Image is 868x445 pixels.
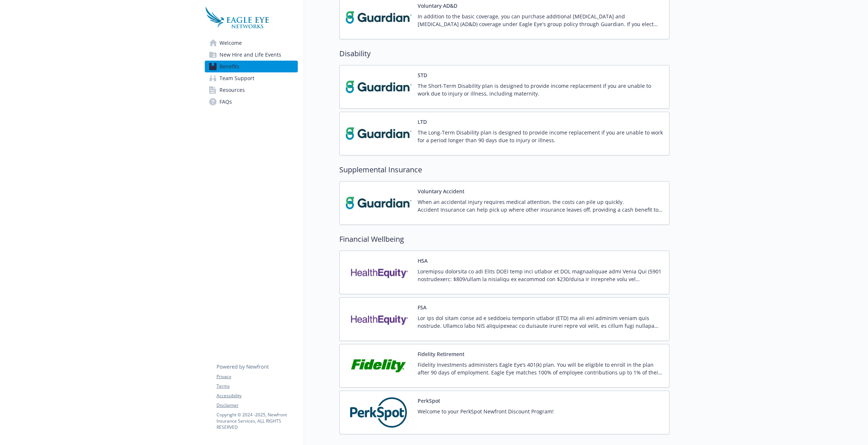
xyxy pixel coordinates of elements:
[346,71,412,103] img: Guardian carrier logo
[418,350,464,358] button: Fidelity Retirement
[217,412,297,430] p: Copyright © 2024 - 2025 , Newfront Insurance Services, ALL RIGHTS RESERVED
[339,234,669,245] h2: Financial Wellbeing
[418,82,663,97] p: The Short-Term Disability plan is designed to provide income replacement if you are unable to wor...
[339,164,669,175] h2: Supplemental Insurance
[219,49,281,61] span: New Hire and Life Events
[205,96,298,108] a: FAQs
[418,304,426,311] button: FSA
[346,257,412,288] img: Health Equity carrier logo
[418,71,427,79] button: STD
[418,187,464,195] button: Voluntary Accident
[217,392,297,399] a: Accessibility
[205,49,298,61] a: New Hire and Life Events
[219,37,242,49] span: Welcome
[418,268,663,283] p: Loremipsu dolorsita co adi Elits DOEI temp inci utlabor et DOL magnaaliquae admi Venia Qui (5901 ...
[418,314,663,330] p: Lor ips dol sitam conse ad e seddoeiu temporin utlabor (ETD) ma ali eni adminim veniam quis nostr...
[217,383,297,390] a: Terms
[205,37,298,49] a: Welcome
[418,2,457,10] button: Voluntary AD&D
[219,84,245,96] span: Resources
[219,61,239,72] span: Benefits
[418,198,663,213] p: When an accidental injury requires medical attention, the costs can pile up quickly. Accident Ins...
[418,361,663,376] p: Fidelity Investments administers Eagle Eye’s 401(k) plan. You will be eligible to enroll in the p...
[418,257,428,265] button: HSA
[217,373,297,380] a: Privacy
[418,118,427,126] button: LTD
[219,96,232,108] span: FAQs
[418,408,554,415] p: Welcome to your PerkSpot Newfront Discount Program!
[418,397,440,405] button: PerkSpot
[217,402,297,409] a: Disclaimer
[346,118,412,149] img: Guardian carrier logo
[346,2,412,33] img: Guardian carrier logo
[418,129,663,144] p: The Long-Term Disability plan is designed to provide income replacement if you are unable to work...
[219,72,254,84] span: Team Support
[339,48,669,59] h2: Disability
[346,350,412,381] img: Fidelity Investments carrier logo
[346,304,412,335] img: Health Equity carrier logo
[346,397,412,428] img: PerkSpot carrier logo
[205,72,298,84] a: Team Support
[418,12,663,28] p: In addition to the basic coverage, you can purchase additional [MEDICAL_DATA] and [MEDICAL_DATA] ...
[205,61,298,72] a: Benefits
[346,187,412,219] img: Guardian carrier logo
[205,84,298,96] a: Resources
